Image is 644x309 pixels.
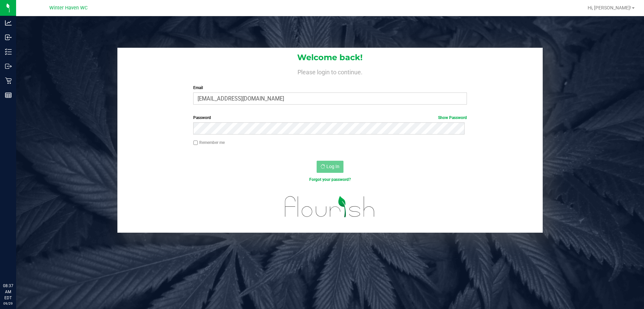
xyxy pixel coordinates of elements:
[193,140,225,146] label: Remember me
[117,67,543,75] h4: Please login to continue.
[277,190,383,224] img: flourish_logo.svg
[5,48,12,55] inline-svg: Inventory
[117,53,543,62] h1: Welcome back!
[5,92,12,99] inline-svg: Reports
[49,5,88,11] span: Winter Haven WC
[5,34,12,41] inline-svg: Inbound
[5,63,12,70] inline-svg: Outbound
[193,115,211,120] span: Password
[317,161,343,173] button: Log In
[588,5,631,10] span: Hi, [PERSON_NAME]!
[438,115,467,120] a: Show Password
[5,20,12,26] inline-svg: Analytics
[309,177,351,182] a: Forgot your password?
[5,77,12,84] inline-svg: Retail
[326,164,339,169] span: Log In
[193,141,198,145] input: Remember me
[3,283,13,301] p: 08:37 AM EDT
[3,301,13,306] p: 09/29
[193,85,467,91] label: Email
